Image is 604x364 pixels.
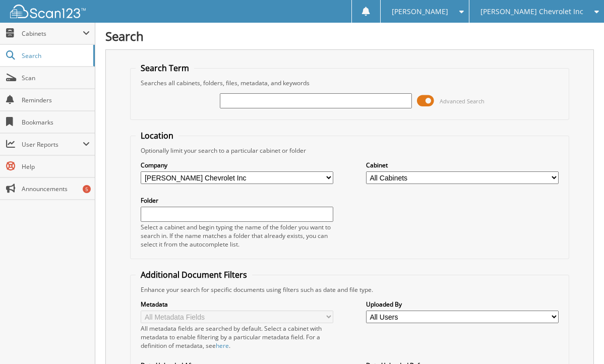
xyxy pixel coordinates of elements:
label: Company [141,161,333,169]
span: Bookmarks [22,118,90,127]
legend: Additional Document Filters [136,269,252,280]
h1: Search [105,28,594,44]
legend: Location [136,130,178,141]
span: User Reports [22,140,83,149]
div: Enhance your search for specific documents using filters such as date and file type. [136,285,563,294]
div: Searches all cabinets, folders, files, metadata, and keywords [136,79,563,87]
label: Folder [141,196,333,205]
span: Search [22,51,88,60]
span: Cabinets [22,29,83,38]
label: Uploaded By [366,300,559,309]
div: 5 [83,185,91,193]
span: Help [22,162,90,171]
span: [PERSON_NAME] Chevrolet Inc [480,9,583,15]
span: Scan [22,74,90,82]
span: Reminders [22,96,90,104]
span: [PERSON_NAME] [392,9,448,15]
span: Announcements [22,185,90,193]
div: Select a cabinet and begin typing the name of the folder you want to search in. If the name match... [141,223,333,249]
label: Cabinet [366,161,559,169]
img: scan123-logo-white.svg [10,5,86,18]
label: Metadata [141,300,333,309]
div: All metadata fields are searched by default. Select a cabinet with metadata to enable filtering b... [141,324,333,350]
span: Advanced Search [440,97,485,105]
legend: Search Term [136,63,194,74]
div: Optionally limit your search to a particular cabinet or folder [136,146,563,155]
iframe: Chat Widget [554,316,604,364]
a: here [216,341,229,350]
